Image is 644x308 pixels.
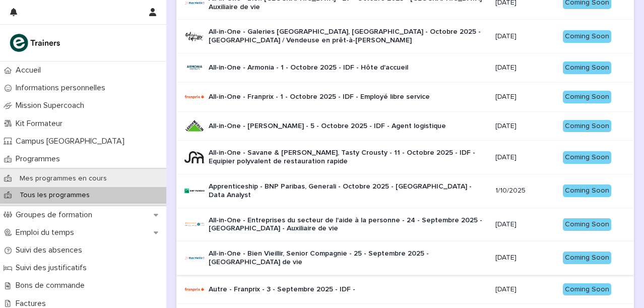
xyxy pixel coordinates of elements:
[176,53,634,82] tr: All-in-One - Armonia - 1 - Octobre 2025 - IDF - Hôte d'accueil[DATE]Coming Soon
[8,33,63,53] img: K0CqGN7SDeD6s4JG8KQk
[563,30,611,43] div: Coming Soon
[12,137,133,146] p: Campus [GEOGRAPHIC_DATA]
[176,111,634,141] tr: All-in-One - [PERSON_NAME] - 5 - Octobre 2025 - IDF - Agent logistique[DATE]Coming Soon
[209,28,487,45] p: All-in-One - Galeries [GEOGRAPHIC_DATA], [GEOGRAPHIC_DATA] - Octobre 2025 - [GEOGRAPHIC_DATA] / V...
[563,283,611,296] div: Coming Soon
[563,252,611,264] div: Coming Soon
[12,263,95,273] p: Suivi des justificatifs
[12,66,49,75] p: Accueil
[176,208,634,241] tr: All-in-One - Entreprises du secteur de l'aide à la personne - 24 - Septembre 2025 - [GEOGRAPHIC_D...
[563,61,611,74] div: Coming Soon
[209,250,487,267] p: All-in-One - Bien Vieillir, Senior Compagnie - 25 - Septembre 2025 - [GEOGRAPHIC_DATA] de vie
[12,281,93,290] p: Bons de commande
[495,220,555,229] p: [DATE]
[563,184,611,197] div: Coming Soon
[176,241,634,275] tr: All-in-One - Bien Vieillir, Senior Compagnie - 25 - Septembre 2025 - [GEOGRAPHIC_DATA] de vie[DAT...
[209,182,487,200] p: Apprenticeship - BNP Paribas, Generali - Octobre 2025 - [GEOGRAPHIC_DATA] - Data Analyst
[209,122,446,131] p: All-in-One - [PERSON_NAME] - 5 - Octobre 2025 - IDF - Agent logistique
[495,254,555,262] p: [DATE]
[12,191,98,200] p: Tous les programmes
[12,101,92,110] p: Mission Supercoach
[209,216,487,233] p: All-in-One - Entreprises du secteur de l'aide à la personne - 24 - Septembre 2025 - [GEOGRAPHIC_D...
[12,228,82,237] p: Emploi du temps
[12,154,68,164] p: Programmes
[495,187,555,195] p: 1/10/2025
[209,64,408,72] p: All-in-One - Armonia - 1 - Octobre 2025 - IDF - Hôte d'accueil
[563,120,611,133] div: Coming Soon
[176,174,634,208] tr: Apprenticeship - BNP Paribas, Generali - Octobre 2025 - [GEOGRAPHIC_DATA] - Data Analyst1/10/2025...
[12,174,115,183] p: Mes programmes en cours
[12,245,90,255] p: Suivi des absences
[495,122,555,131] p: [DATE]
[209,285,355,294] p: Autre - Franprix - 3 - Septembre 2025 - IDF -
[495,153,555,162] p: [DATE]
[176,275,634,304] tr: Autre - Franprix - 3 - Septembre 2025 - IDF -[DATE]Coming Soon
[563,218,611,231] div: Coming Soon
[209,149,487,166] p: All-in-One - Savane & [PERSON_NAME], Tasty Crousty - 11 - Octobre 2025 - IDF - Equipier polyvalen...
[495,32,555,41] p: [DATE]
[563,151,611,164] div: Coming Soon
[209,93,430,101] p: All-in-One - Franprix - 1 - Octobre 2025 - IDF - Employé libre service
[495,93,555,101] p: [DATE]
[176,82,634,111] tr: All-in-One - Franprix - 1 - Octobre 2025 - IDF - Employé libre service[DATE]Coming Soon
[12,119,71,129] p: Kit Formateur
[495,285,555,294] p: [DATE]
[495,64,555,72] p: [DATE]
[12,210,100,220] p: Groupes de formation
[563,91,611,103] div: Coming Soon
[176,141,634,174] tr: All-in-One - Savane & [PERSON_NAME], Tasty Crousty - 11 - Octobre 2025 - IDF - Equipier polyvalen...
[12,83,113,93] p: Informations personnelles
[176,20,634,53] tr: All-in-One - Galeries [GEOGRAPHIC_DATA], [GEOGRAPHIC_DATA] - Octobre 2025 - [GEOGRAPHIC_DATA] / V...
